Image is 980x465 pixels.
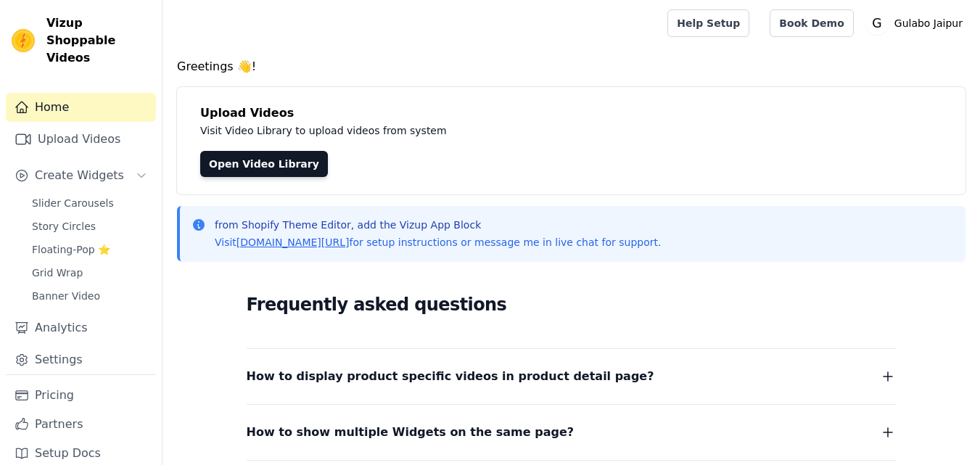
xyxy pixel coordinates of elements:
[35,167,124,184] span: Create Widgets
[200,151,328,177] a: Open Video Library
[200,122,850,139] p: Visit Video Library to upload videos from system
[247,290,897,319] h2: Frequently asked questions
[46,15,150,67] span: Vizup Shoppable Videos
[32,219,96,234] span: Story Circles
[215,235,661,250] p: Visit for setup instructions or message me in live chat for support.
[6,313,156,342] a: Analytics
[247,422,897,443] button: How to show multiple Widgets on the same page?
[23,216,156,236] a: Story Circles
[32,196,114,210] span: Slider Carousels
[247,366,897,387] button: How to display product specific videos in product detail page?
[872,16,881,30] text: G
[215,218,661,232] p: from Shopify Theme Editor, add the Vizup App Block
[770,9,853,37] a: Book Demo
[667,9,749,37] a: Help Setup
[32,266,83,280] span: Grid Wrap
[200,104,942,122] h4: Upload Videos
[32,289,100,303] span: Banner Video
[236,236,350,248] a: [DOMAIN_NAME][URL]
[177,58,965,75] h4: Greetings 👋!
[12,29,35,52] img: Vizup
[6,161,156,190] button: Create Widgets
[6,381,156,410] a: Pricing
[889,10,968,36] p: Gulabo Jaipur
[6,125,156,154] a: Upload Videos
[23,193,156,213] a: Slider Carousels
[6,410,156,439] a: Partners
[247,422,575,443] span: How to show multiple Widgets on the same page?
[23,286,156,306] a: Banner Video
[6,93,156,122] a: Home
[23,263,156,283] a: Grid Wrap
[32,242,110,257] span: Floating-Pop ⭐
[6,345,156,374] a: Settings
[23,239,156,260] a: Floating-Pop ⭐
[865,10,968,36] button: G Gulabo Jaipur
[247,366,654,387] span: How to display product specific videos in product detail page?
